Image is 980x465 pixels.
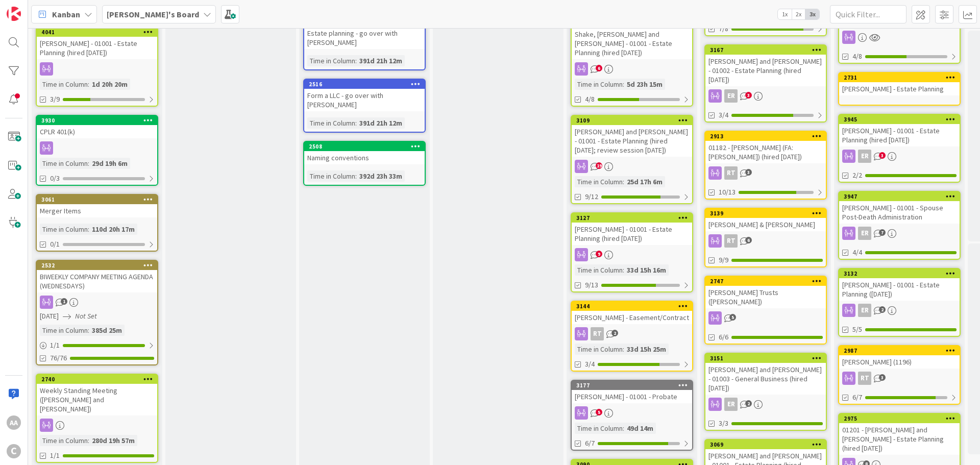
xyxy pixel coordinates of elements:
[40,311,59,322] span: [DATE]
[7,7,21,21] img: Visit kanbanzone.com
[858,227,871,240] div: ER
[304,151,425,164] div: Naming conventions
[572,213,692,223] div: 3127
[858,304,871,317] div: ER
[307,170,355,182] div: Time in Column
[596,251,602,257] span: 9
[839,73,960,82] div: 2731
[303,79,426,133] a: 2516Form a LLC - go over with [PERSON_NAME]Time in Column:391d 21h 12m
[710,210,826,217] div: 3139
[50,173,60,184] span: 0/3
[88,158,89,169] span: :
[624,264,669,276] div: 33d 15h 16m
[705,209,826,218] div: 3139
[839,150,960,163] div: ER
[572,302,692,324] div: 3144[PERSON_NAME] - Easement/Contract
[705,363,826,395] div: [PERSON_NAME] and [PERSON_NAME] - 01003 - General Business (hired [DATE])
[575,79,623,90] div: Time in Column
[719,23,728,34] span: 7/8
[88,325,89,336] span: :
[357,117,405,129] div: 391d 21h 12m
[879,374,886,381] span: 3
[89,158,130,169] div: 29d 19h 6m
[839,346,960,355] div: 2987
[36,260,158,365] a: 2532BIWEEKLY COMPANY MEETING AGENDA (WEDNESDAYS)[DATE]Not SetTime in Column:385d 25m1/176/76
[37,125,157,138] div: CPLR 401(k)
[304,89,425,111] div: Form a LLC - go over with [PERSON_NAME]
[724,89,738,103] div: ER
[304,142,425,151] div: 2508
[36,27,158,107] a: 4041[PERSON_NAME] - 01001 - Estate Planning (hired [DATE])Time in Column:1d 20h 20m3/9
[838,345,961,405] a: 2987[PERSON_NAME] (1196)RT6/7
[879,306,886,313] span: 2
[710,133,826,140] div: 2913
[852,247,862,258] span: 4/4
[37,204,157,217] div: Merger Items
[611,330,618,336] span: 2
[37,195,157,217] div: 3061Merger Items
[839,124,960,146] div: [PERSON_NAME] - 01001 - Estate Planning (hired [DATE])
[304,80,425,89] div: 2516
[839,372,960,385] div: RT
[357,55,405,66] div: 391d 21h 12m
[623,79,624,90] span: :
[852,392,862,403] span: 6/7
[729,314,736,321] span: 5
[75,311,97,321] i: Not Set
[50,450,60,461] span: 1/1
[107,9,199,19] b: [PERSON_NAME]'s Board
[623,176,624,187] span: :
[585,191,598,202] span: 9/12
[844,193,960,200] div: 3947
[304,17,425,49] div: Estate planning - go over with [PERSON_NAME]
[37,195,157,204] div: 3061
[7,415,21,430] div: AA
[623,344,624,355] span: :
[572,223,692,245] div: [PERSON_NAME] - 01001 - Estate Planning (hired [DATE])
[585,438,595,449] span: 6/7
[41,196,157,203] div: 3061
[852,170,862,181] span: 2/2
[50,94,60,105] span: 3/9
[624,344,669,355] div: 33d 15h 25m
[309,143,425,150] div: 2508
[839,201,960,224] div: [PERSON_NAME] - 01001 - Spouse Post-Death Administration
[879,229,886,236] span: 7
[572,327,692,340] div: RT
[40,435,88,446] div: Time in Column
[852,51,862,62] span: 4/8
[839,346,960,369] div: 2987[PERSON_NAME] (1196)
[357,170,405,182] div: 392d 23h 33m
[572,311,692,324] div: [PERSON_NAME] - Easement/Contract
[839,414,960,423] div: 2975
[572,213,692,245] div: 3127[PERSON_NAME] - 01001 - Estate Planning (hired [DATE])
[576,303,692,310] div: 3144
[585,94,595,105] span: 4/8
[745,400,752,407] span: 2
[571,212,693,292] a: 3127[PERSON_NAME] - 01001 - Estate Planning (hired [DATE])Time in Column:33d 15h 16m9/13
[36,374,158,463] a: 2740Weekly Standing Meeting ([PERSON_NAME] and [PERSON_NAME])Time in Column:280d 19h 57m1/1
[838,191,961,260] a: 3947[PERSON_NAME] - 01001 - Spouse Post-Death AdministrationER4/4
[355,117,357,129] span: :
[839,192,960,224] div: 3947[PERSON_NAME] - 01001 - Spouse Post-Death Administration
[705,218,826,231] div: [PERSON_NAME] & [PERSON_NAME]
[710,46,826,54] div: 3167
[89,224,137,235] div: 110d 20h 17m
[705,132,826,141] div: 2913
[41,29,157,36] div: 4041
[719,187,736,198] span: 10/13
[705,277,826,308] div: 2747[PERSON_NAME] Trusts ([PERSON_NAME])
[705,45,826,55] div: 3167
[623,423,624,434] span: :
[879,152,886,159] span: 3
[576,117,692,124] div: 3109
[704,276,827,345] a: 2747[PERSON_NAME] Trusts ([PERSON_NAME])6/6
[37,375,157,415] div: 2740Weekly Standing Meeting ([PERSON_NAME] and [PERSON_NAME])
[838,72,961,106] a: 2731[PERSON_NAME] - Estate Planning
[575,344,623,355] div: Time in Column
[40,79,88,90] div: Time in Column
[778,9,792,19] span: 1x
[50,353,67,363] span: 76/76
[572,18,692,59] div: Shake, [PERSON_NAME] and [PERSON_NAME] - 01001 - Estate Planning (hired [DATE])
[745,169,752,176] span: 3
